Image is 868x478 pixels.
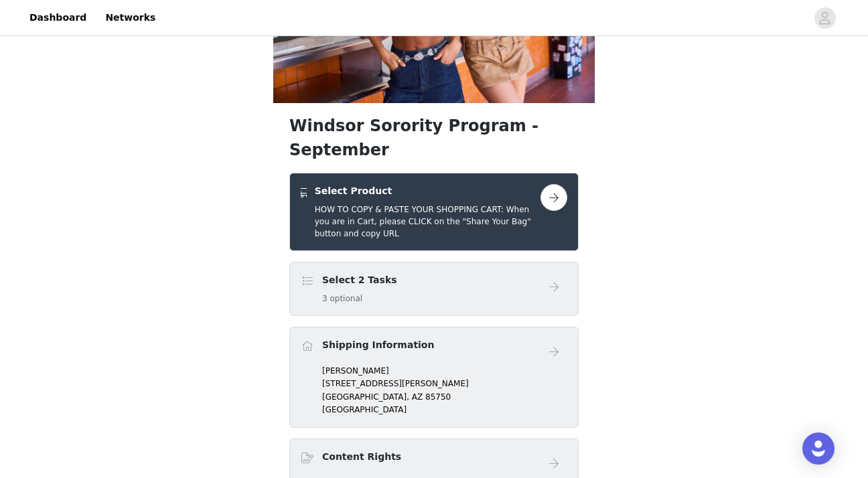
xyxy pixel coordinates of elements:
p: [STREET_ADDRESS][PERSON_NAME] [322,378,567,390]
h4: Select 2 Tasks [322,273,397,287]
a: Dashboard [21,3,94,33]
div: Select Product [289,173,579,251]
h5: HOW TO COPY & PASTE YOUR SHOPPING CART: When you are in Cart, please CLICK on the "Share Your Bag... [315,204,540,240]
h4: Shipping Information [322,338,434,352]
div: Select 2 Tasks [289,262,579,316]
h5: 3 optional [322,293,397,305]
span: AZ [412,392,423,402]
span: 85750 [425,392,451,402]
div: Open Intercom Messenger [802,432,835,465]
h4: Select Product [315,184,540,198]
h1: Windsor Sorority Program - September [289,114,579,162]
p: [PERSON_NAME] [322,365,567,377]
p: [GEOGRAPHIC_DATA] [322,404,567,416]
div: avatar [818,7,831,29]
h4: Content Rights [322,450,401,464]
div: Shipping Information [289,327,579,428]
span: [GEOGRAPHIC_DATA], [322,392,409,402]
a: Networks [97,3,163,33]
